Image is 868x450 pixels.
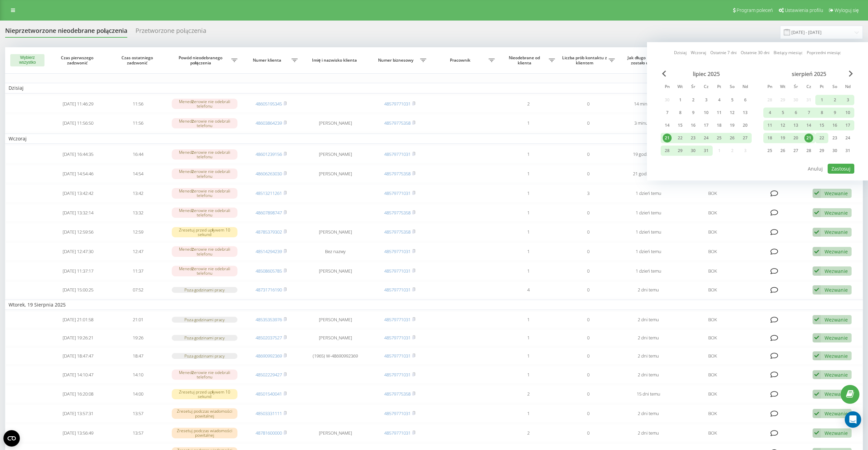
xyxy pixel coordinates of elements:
[676,134,685,142] div: 22
[108,242,168,261] td: 12:47
[256,229,282,235] a: 48785379302
[3,430,20,447] button: Open CMP widget
[741,96,750,104] div: 6
[700,108,713,118] div: czw 10 lip 2025
[678,242,747,261] td: BOK
[825,430,848,436] div: Wezwanie
[804,108,813,117] div: 7
[828,95,841,105] div: sob 2 sie 2025
[558,145,618,163] td: 0
[802,146,815,156] div: czw 28 sie 2025
[727,82,737,92] abbr: sobota
[384,372,411,378] a: 48579771031
[5,134,863,144] td: Wczoraj
[825,410,848,417] div: Wezwanie
[700,95,713,105] div: czw 3 lip 2025
[843,146,852,155] div: 31
[48,282,108,298] td: [DATE] 15:00:25
[384,353,411,359] a: 48579771031
[728,108,737,117] div: 12
[256,410,282,416] a: 48503331111
[789,133,802,143] div: śr 20 sie 2025
[48,165,108,183] td: [DATE] 14:54:46
[715,134,724,142] div: 25
[830,134,839,142] div: 23
[789,146,802,156] div: śr 27 sie 2025
[714,82,724,92] abbr: piątek
[678,282,747,298] td: BOK
[713,95,726,105] div: pt 4 lip 2025
[618,95,678,113] td: 14 minut temu
[726,133,739,143] div: sob 26 lip 2025
[843,96,852,104] div: 3
[841,120,854,130] div: ndz 17 sie 2025
[114,55,162,66] span: Czas ostatniego zadzwonić
[825,268,848,274] div: Wezwanie
[741,49,769,56] a: Ostatnie 30 dni
[661,133,674,143] div: pon 21 lip 2025
[108,95,168,113] td: 11:56
[674,95,687,105] div: wt 1 lip 2025
[172,287,238,293] div: Poza godzinami pracy
[256,151,282,157] a: 48601239156
[674,120,687,130] div: wt 15 lip 2025
[498,204,558,222] td: 1
[256,353,282,359] a: 48690992369
[172,55,231,66] span: Powód nieodebranego połączenia
[618,223,678,241] td: 1 dzień temu
[661,146,674,156] div: pon 28 lip 2025
[384,316,411,323] a: 48579771031
[825,210,848,216] div: Wezwanie
[5,83,863,93] td: Dzisiaj
[676,146,685,155] div: 29
[728,121,737,130] div: 19
[384,391,411,397] a: 48579775358
[498,311,558,328] td: 1
[384,335,411,341] a: 48579771031
[789,120,802,130] div: śr 13 sie 2025
[256,430,282,436] a: 48781600000
[765,146,774,155] div: 25
[108,262,168,280] td: 11:37
[689,121,698,130] div: 16
[765,108,774,117] div: 4
[384,268,411,274] a: 48579771031
[558,165,618,183] td: 0
[776,120,789,130] div: wt 12 sie 2025
[843,82,853,92] abbr: niedziela
[815,133,828,143] div: pt 22 sie 2025
[741,108,750,117] div: 13
[763,133,776,143] div: pon 18 sie 2025
[256,248,282,254] a: 48514294239
[687,146,700,156] div: śr 30 lip 2025
[825,316,848,323] div: Wezwanie
[10,54,44,66] button: Wybierz wszystko
[256,120,282,126] a: 48603864239
[662,71,666,77] span: Previous Month
[384,430,411,436] a: 48579771031
[828,108,841,118] div: sob 9 sie 2025
[815,146,828,156] div: pt 29 sie 2025
[841,95,854,105] div: ndz 3 sie 2025
[498,184,558,202] td: 1
[689,146,698,155] div: 30
[172,246,238,257] div: Menedżerowie nie odebrali telefonu
[830,121,839,130] div: 16
[256,372,282,378] a: 48502229427
[739,133,752,143] div: ndz 27 lip 2025
[817,121,826,130] div: 15
[558,242,618,261] td: 0
[740,82,750,92] abbr: niedziela
[828,133,841,143] div: sob 23 sie 2025
[384,120,411,126] a: 48579775358
[825,287,848,293] div: Wezwanie
[301,145,370,163] td: [PERSON_NAME]
[5,27,127,38] div: Nieprzetworzone nieodebrane połączenia
[674,133,687,143] div: wt 22 lip 2025
[498,242,558,261] td: 1
[828,120,841,130] div: sob 16 sie 2025
[48,204,108,222] td: [DATE] 13:32:14
[785,8,823,13] span: Ustawienia profilu
[726,108,739,118] div: sob 12 lip 2025
[726,95,739,105] div: sob 5 lip 2025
